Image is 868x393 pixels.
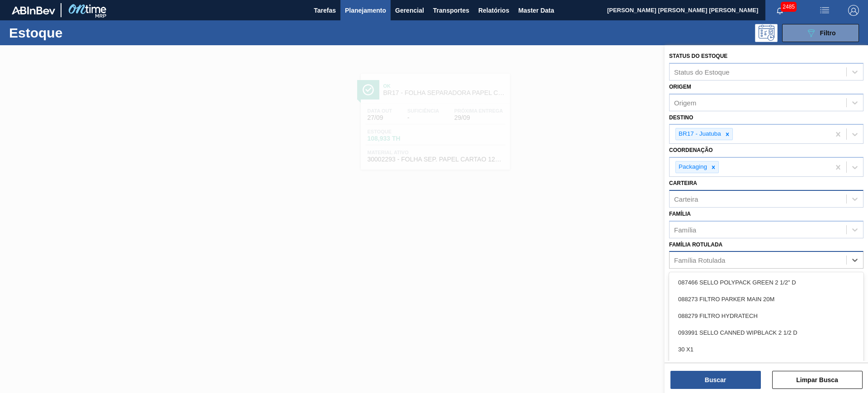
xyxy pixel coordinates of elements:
[669,341,863,358] div: 30 X1
[669,358,863,374] div: 30" 20 MICRAS
[669,84,691,90] label: Origem
[9,28,144,38] h1: Estoque
[669,53,727,59] label: Status do Estoque
[395,5,424,16] span: Gerencial
[676,161,708,173] div: Packaging
[12,6,55,14] img: TNhmsLtSVTkK8tSr43FrP2fwEKptu5GPRR3wAAAABJRU5ErkJggg==
[669,211,691,217] label: Família
[819,5,830,16] img: userActions
[674,226,696,233] div: Família
[669,272,714,278] label: Material ativo
[755,24,778,42] div: Pogramando: nenhum usuário selecionado
[518,5,554,16] span: Master Data
[669,291,863,308] div: 088273 FILTRO PARKER MAIN 20M
[782,24,859,42] button: Filtro
[669,241,722,248] label: Família Rotulada
[478,5,509,16] span: Relatórios
[433,5,469,16] span: Transportes
[820,29,836,37] span: Filtro
[669,114,693,121] label: Destino
[676,128,722,140] div: BR17 - Juatuba
[781,2,797,12] span: 2485
[848,5,859,16] img: Logout
[669,147,713,153] label: Coordenação
[669,274,863,291] div: 087466 SELLO POLYPACK GREEN 2 1/2" D
[674,195,698,203] div: Carteira
[674,256,725,264] div: Família Rotulada
[765,4,794,17] button: Notificações
[314,5,336,16] span: Tarefas
[345,5,386,16] span: Planejamento
[674,99,696,106] div: Origem
[674,68,730,76] div: Status do Estoque
[669,180,697,186] label: Carteira
[669,308,863,324] div: 088279 FILTRO HYDRATECH
[669,324,863,341] div: 093991 SELLO CANNED WIPBLACK 2 1/2 D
